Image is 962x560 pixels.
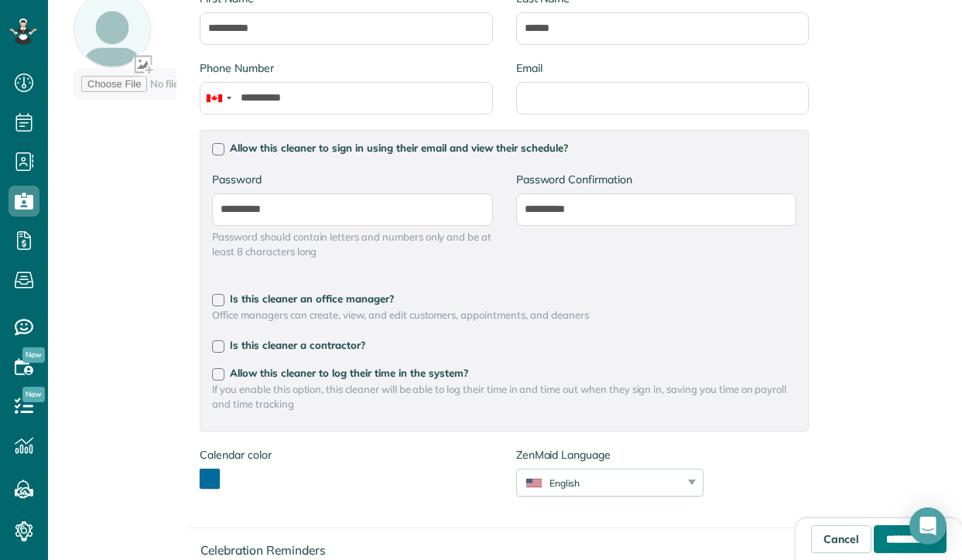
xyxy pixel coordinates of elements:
a: Cancel [811,525,871,553]
label: Calendar color [200,447,271,463]
span: If you enable this option, this cleaner will be able to log their time in and time out when they ... [212,382,796,411]
h4: Celebration Reminders [200,544,820,557]
div: English [517,476,683,490]
label: Phone Number [200,60,492,76]
span: Office managers can create, view, and edit customers, appointments, and cleaners [212,308,796,323]
span: Password should contain letters and numbers only and be at least 8 characters long [212,230,492,259]
span: Is this cleaner a contractor? [230,339,365,351]
div: Canada: +1 [200,83,236,114]
span: Allow this cleaner to sign in using their email and view their schedule? [230,142,568,154]
div: Open Intercom Messenger [909,507,947,545]
span: Allow this cleaner to log their time in the system? [230,367,468,379]
span: New [22,347,45,363]
label: ZenMaid Language [516,447,704,463]
button: toggle color picker dialog [200,469,220,489]
label: Password [212,172,492,187]
span: Is this cleaner an office manager? [230,292,394,305]
label: Email [516,60,809,76]
span: New [22,387,45,402]
label: Password Confirmation [516,172,796,187]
